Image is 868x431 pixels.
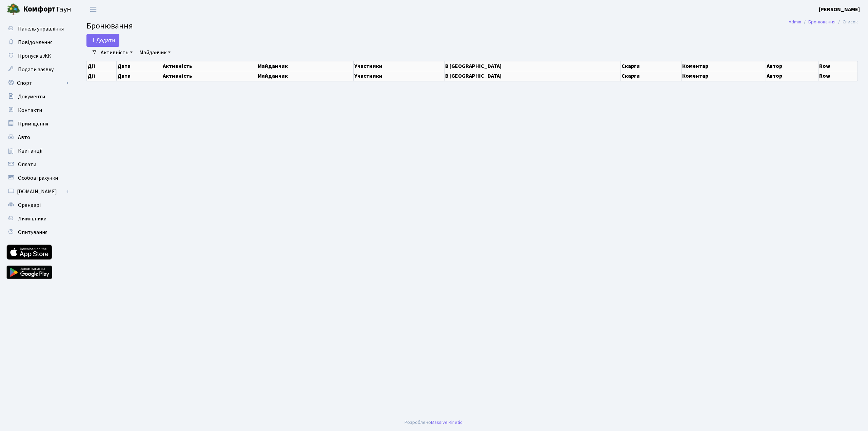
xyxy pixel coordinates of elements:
[3,36,71,49] a: Повідомлення
[444,71,620,81] th: В [GEOGRAPHIC_DATA]
[3,226,71,239] a: Опитування
[257,71,354,81] th: Майданчик
[3,198,71,212] a: Орендарі
[431,419,462,426] a: Massive Kinetic
[18,161,36,168] span: Оплати
[405,419,463,426] div: Розроблено .
[835,18,858,26] li: Список
[86,20,133,32] span: Бронювання
[86,34,119,47] button: Додати
[620,61,681,71] th: Скарги
[117,61,162,71] th: Дата
[3,212,71,226] a: Лічильники
[23,4,56,15] b: Комфорт
[789,18,801,25] a: Admin
[3,49,71,63] a: Пропуск в ЖК
[3,171,71,185] a: Особові рахунки
[18,174,58,182] span: Особові рахунки
[766,71,818,81] th: Автор
[3,185,71,198] a: [DOMAIN_NAME]
[18,215,46,222] span: Лічильники
[18,39,53,46] span: Повідомлення
[3,158,71,171] a: Оплати
[18,52,51,60] span: Пропуск в ЖК
[3,63,71,76] a: Подати заявку
[117,71,162,81] th: Дата
[18,229,47,236] span: Опитування
[766,61,818,71] th: Автор
[7,3,20,16] img: logo.png
[87,61,117,71] th: Дії
[18,106,42,114] span: Контакти
[137,47,173,58] a: Майданчик
[18,147,43,155] span: Квитанції
[620,71,681,81] th: Скарги
[354,61,445,71] th: Участники
[682,61,766,71] th: Коментар
[3,22,71,36] a: Панель управління
[778,15,868,29] nav: breadcrumb
[808,18,835,25] a: Бронювання
[18,66,54,73] span: Подати заявку
[3,131,71,144] a: Авто
[818,71,858,81] th: Row
[3,103,71,117] a: Контакти
[18,134,30,141] span: Авто
[85,4,102,15] button: Переключити навігацію
[3,144,71,158] a: Квитанції
[444,61,620,71] th: В [GEOGRAPHIC_DATA]
[18,201,41,209] span: Орендарі
[257,61,354,71] th: Майданчик
[819,5,860,14] a: [PERSON_NAME]
[98,47,135,58] a: Активність
[3,90,71,103] a: Документи
[18,25,64,33] span: Панель управління
[23,4,71,15] span: Таун
[162,71,257,81] th: Активність
[682,71,766,81] th: Коментар
[18,120,48,128] span: Приміщення
[162,61,257,71] th: Активність
[18,93,45,100] span: Документи
[87,71,117,81] th: Дії
[354,71,445,81] th: Участники
[3,76,71,90] a: Спорт
[818,61,858,71] th: Row
[3,117,71,131] a: Приміщення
